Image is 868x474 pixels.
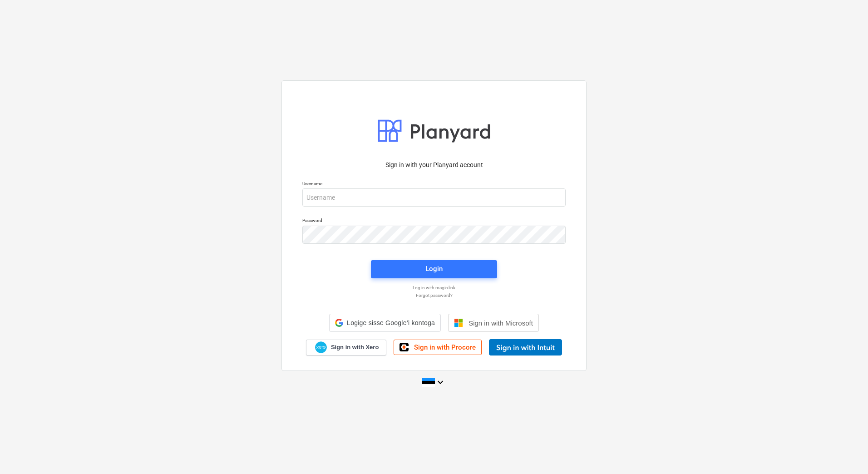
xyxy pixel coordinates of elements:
span: Sign in with Microsoft [469,319,533,327]
span: Logige sisse Google’i kontoga [347,319,435,326]
div: Logige sisse Google’i kontoga [329,314,441,332]
button: Login [371,260,497,278]
a: Forgot password? [298,292,570,298]
span: Sign in with Procore [414,343,476,351]
i: keyboard_arrow_down [435,377,446,388]
p: Sign in with your Planyard account [302,160,566,170]
span: Sign in with Xero [331,343,379,351]
a: Sign in with Xero [306,340,387,355]
img: Xero logo [315,341,327,354]
a: Log in with magic link [298,285,570,291]
p: Username [302,181,566,188]
p: Password [302,217,566,225]
a: Sign in with Procore [394,340,482,355]
img: Microsoft logo [454,318,463,327]
div: Login [425,263,443,275]
input: Username [302,188,566,207]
